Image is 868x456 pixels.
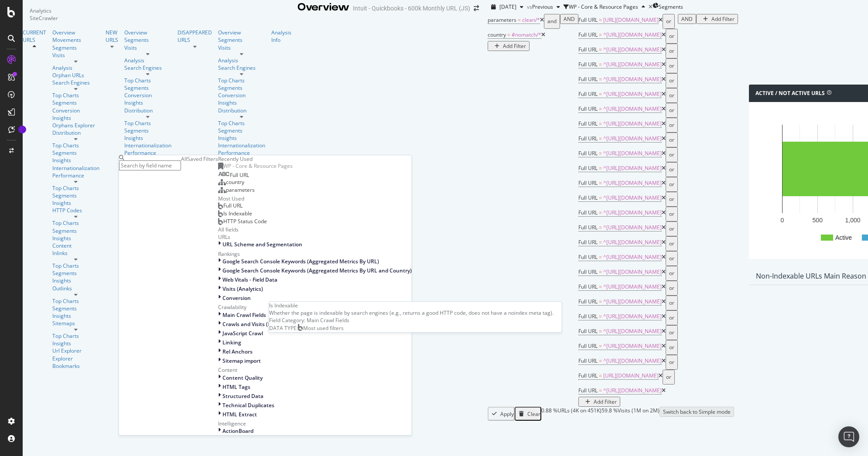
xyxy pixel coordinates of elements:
[578,46,598,53] span: Full URL
[218,57,265,64] a: Analysis
[52,199,99,207] div: Insights
[52,99,99,106] div: Segments
[503,42,526,50] div: Add Filter
[518,16,521,24] span: =
[52,340,99,347] a: Insights
[218,44,265,51] a: Visits
[669,119,674,131] div: or
[52,262,99,269] a: Top Charts
[666,133,678,147] button: or
[52,320,99,327] div: Sitemaps
[474,5,479,11] div: arrow-right-arrow-left
[52,269,99,277] a: Segments
[669,178,674,191] div: or
[813,217,823,224] text: 500
[599,194,602,201] span: =
[669,223,674,235] div: or
[52,172,99,179] a: Performance
[52,71,99,79] div: Orphan URLs
[603,164,662,172] span: ^[URL][DOMAIN_NAME]
[681,15,693,23] div: AND
[178,29,212,44] a: DISAPPEARED URLS
[512,31,541,38] span: #nomatch/*
[52,207,99,214] a: HTTP Codes
[52,79,99,86] div: Search Engines
[23,29,46,44] div: CURRENT URLS
[124,149,171,157] a: Performance
[835,234,852,241] text: Active
[52,164,99,172] div: Internationalization
[124,36,171,44] a: Segments
[578,164,598,172] span: Full URL
[52,114,99,122] a: Insights
[666,371,671,383] div: or
[666,44,678,58] button: or
[569,3,638,10] div: WP - Core & Resource Pages
[488,41,530,51] button: Add Filter
[666,281,678,296] button: or
[218,233,412,241] div: URLs
[500,410,514,418] div: Apply
[488,16,516,24] span: parameters
[52,297,99,305] a: Top Charts
[781,217,784,224] text: 0
[603,209,662,216] span: ^[URL][DOMAIN_NAME]
[353,4,470,13] div: Intuit - Quickbooks - 600k Monthly URL (JS)
[218,127,265,134] div: Segments
[218,64,265,71] a: Search Engines
[649,4,653,10] div: times
[544,14,560,29] button: and
[666,355,678,370] button: or
[52,332,99,340] div: Top Charts
[124,77,171,84] div: Top Charts
[696,14,738,24] button: Add Filter
[669,327,674,339] div: or
[578,224,598,231] span: Full URL
[578,135,598,142] span: Full URL
[527,410,540,418] div: Clear
[669,149,674,161] div: or
[663,408,731,415] div: Switch back to Simple mode
[659,3,683,10] span: Segments
[599,75,602,83] span: =
[124,134,171,142] a: Insights
[218,84,265,92] div: Segments
[52,355,99,370] div: Explorer Bookmarks
[218,142,265,149] div: Internationalization
[52,242,99,249] a: Content
[669,282,674,294] div: or
[52,184,99,192] div: Top Charts
[124,119,171,127] a: Top Charts
[669,75,674,87] div: or
[564,15,575,23] div: AND
[678,14,696,24] button: AND
[663,14,675,29] button: or
[218,92,265,99] a: Conversion
[603,179,662,187] span: ^[URL][DOMAIN_NAME]
[124,44,171,51] a: Visits
[124,92,171,99] a: Conversion
[669,104,674,116] div: or
[52,285,99,292] div: Outlinks
[666,296,678,310] button: or
[52,142,99,149] div: Top Charts
[52,92,99,99] a: Top Charts
[669,45,674,57] div: or
[218,155,412,163] div: Recently Used
[499,3,516,10] span: 2025 Sep. 19th
[218,226,412,233] div: All fields
[603,224,662,231] span: ^[URL][DOMAIN_NAME]
[52,312,99,320] div: Insights
[578,75,598,83] span: Full URL
[187,155,218,163] div: Saved Filters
